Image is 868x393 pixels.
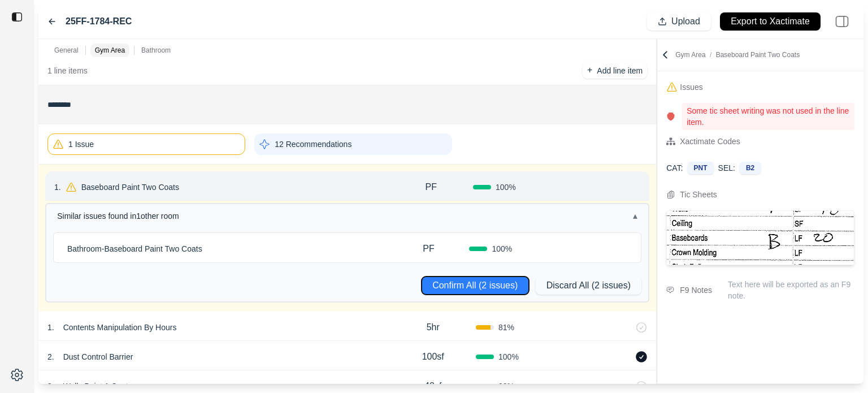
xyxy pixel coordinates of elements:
p: 3 . [47,381,54,392]
p: SEL: [718,162,735,174]
p: Baseboard Paint Two Coats [63,241,207,257]
p: PF [426,180,437,194]
p: Text here will be exported as an F9 note. [728,279,854,301]
span: ▴ [633,210,637,223]
div: B2 [740,162,761,174]
div: F9 Notes [680,283,712,297]
p: CAT: [666,162,683,174]
p: Dust Control Barrier [59,349,138,365]
button: Similar issues found in1other room▴ [46,204,648,228]
p: Upload [671,15,700,28]
p: 1 . [54,182,61,193]
p: Bathroom [141,46,171,55]
span: / [706,51,716,59]
span: 100 % [496,182,516,193]
span: 100 % [498,351,519,362]
img: line-name-issue.svg [666,112,675,121]
span: 100 % [492,243,512,254]
span: Baseboard Paint Two Coats [716,51,800,59]
span: 81 % [498,322,514,333]
span: Bathroom - [67,244,104,253]
button: +Add line item [583,63,647,79]
div: Tic Sheets [680,188,717,201]
p: 1 line items [47,65,88,76]
span: 90 % [498,381,514,392]
label: 25FF-1784-REC [66,15,132,28]
p: Add line item [597,65,643,76]
p: + [587,64,592,77]
p: Baseboard Paint Two Coats [77,179,184,195]
p: Contents Manipulation By Hours [59,319,181,335]
p: Gym Area [95,46,125,55]
div: PNT [688,162,714,174]
button: Export to Xactimate [720,12,821,31]
p: 1 Issue [68,139,94,150]
p: PF [423,242,434,256]
p: Export to Xactimate [731,15,810,28]
img: right-panel.svg [830,9,854,34]
button: Upload [647,12,711,31]
p: 12 Recommendations [275,139,351,150]
img: toggle sidebar [11,11,23,23]
img: comment [666,287,674,293]
p: 2 . [47,351,54,362]
div: Issues [680,80,702,94]
p: 5hr [427,321,440,334]
p: 1 . [47,322,54,333]
span: Similar issues found in 1 other room [57,210,179,222]
img: Cropped Image [667,211,854,265]
p: General [54,46,79,55]
p: 48sf [424,379,441,393]
p: Some tic sheet writing was not used in the line item. [682,103,854,130]
button: Confirm All (2 issues) [422,277,529,295]
p: Gym Area [675,50,800,59]
div: Xactimate Codes [680,135,740,148]
button: Discard All (2 issues) [536,277,642,295]
p: 100sf [422,350,444,364]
